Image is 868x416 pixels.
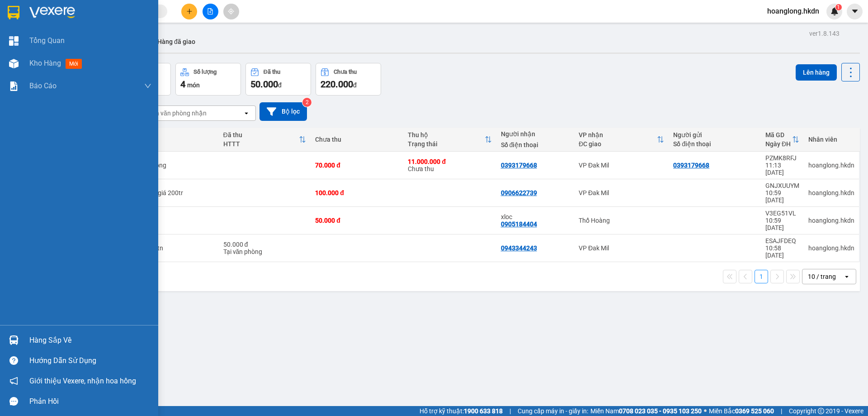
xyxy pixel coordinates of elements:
span: 220.000 [321,79,353,90]
div: 0393179668 [673,162,709,169]
img: warehouse-icon [9,335,19,345]
div: ver 1.8.143 [809,29,840,38]
div: Người nhận [501,130,570,138]
span: ⚪️ [704,409,707,413]
svg: open [243,110,250,117]
div: Hướng dẫn sử dụng [29,354,151,368]
div: 10:58 [DATE] [765,244,799,259]
div: cuộn crgtn [132,244,214,252]
div: GNJXUUYM [765,182,799,189]
span: 1 [837,4,840,10]
span: Tổng Quan [29,35,65,46]
th: Toggle SortBy [219,128,311,152]
div: thùng trị giá 200tr [132,189,214,196]
button: Lên hàng [796,64,837,81]
div: Thu hộ [408,131,484,139]
button: caret-down [847,4,863,19]
div: Tại văn phòng [223,248,307,255]
button: file-add [203,4,218,19]
span: Hỗ trợ kỹ thuật: [420,406,503,416]
span: đ [353,81,357,89]
img: logo-vxr [8,6,19,19]
span: file-add [207,8,213,14]
div: Số lượng [193,69,217,75]
div: PZMK8RFJ [765,154,799,162]
div: ĐC giao [579,140,657,148]
div: 0393179668 [501,162,537,169]
span: Giới thiệu Vexere, nhận hoa hồng [29,375,136,387]
button: Bộ lọc [259,102,307,121]
div: Ngày ĐH [765,140,792,148]
sup: 1 [835,4,842,10]
th: Toggle SortBy [403,128,496,152]
strong: 0369 525 060 [735,407,774,415]
div: Số điện thoại [501,141,570,148]
button: Đã thu50.000đ [245,63,311,96]
div: Ghi chú [132,140,214,148]
span: aim [228,8,234,14]
div: Số điện thoại [673,140,756,148]
sup: 2 [302,98,311,107]
div: đthoai [132,217,214,224]
button: Hàng đã giao [150,31,203,53]
div: Phản hồi [29,395,151,408]
div: xloc [501,213,570,220]
span: question-circle [9,356,18,365]
span: | [509,406,511,416]
svg: open [843,273,850,280]
button: Chưa thu220.000đ [316,63,381,96]
div: Thổ Hoàng [579,217,664,224]
div: 70.000 đ [315,162,399,169]
div: VP Đak Mil [579,189,664,196]
li: VP VP Đak Mil [62,38,120,48]
div: V3EG51VL [765,210,799,217]
div: thùng giống [132,162,214,169]
button: 1 [755,270,768,283]
span: 50.000 [250,79,278,90]
span: caret-down [851,7,859,15]
div: Đã thu [223,131,299,139]
div: 11:13 [DATE] [765,162,799,176]
div: VP Đak Mil [579,162,664,169]
button: aim [223,4,239,19]
div: Chưa thu [408,158,491,172]
div: Chưa thu [315,136,399,143]
div: Chọn văn phòng nhận [144,109,207,118]
img: logo.jpg [5,5,36,36]
span: plus [186,8,193,14]
button: Số lượng4món [175,63,241,96]
div: VP nhận [579,131,657,139]
div: Chưa thu [334,69,357,75]
img: solution-icon [9,81,19,91]
div: Trạng thái [408,140,484,148]
div: 0906622739 [501,189,537,196]
div: 50.000 đ [223,241,307,248]
span: Miền Nam [590,406,702,416]
strong: 1900 633 818 [464,407,503,415]
div: 0943344243 [501,244,537,252]
div: 10 / trang [808,272,836,281]
div: 10:59 [DATE] [765,189,799,204]
div: hoanglong.hkdn [808,244,854,252]
div: Đã thu [264,69,280,75]
th: Toggle SortBy [761,128,804,152]
div: HTTT [223,140,299,148]
span: món [187,81,200,89]
div: 0905184404 [501,220,537,228]
div: 100.000 đ [315,189,399,196]
strong: 0708 023 035 - 0935 103 250 [619,407,702,415]
span: hoanglong.hkdn [760,5,826,17]
span: mới [66,59,82,69]
span: đ [278,81,282,89]
div: 10:59 [DATE] [765,217,799,231]
span: Miền Bắc [709,406,774,416]
li: VP VP Buôn Ma Thuột [5,38,62,58]
div: Nhân viên [808,136,854,143]
div: Hàng sắp về [29,334,151,347]
div: hoanglong.hkdn [808,189,854,196]
div: 50.000 đ [315,217,399,224]
th: Toggle SortBy [574,128,669,152]
div: Tên món [132,131,214,139]
span: Báo cáo [29,80,57,91]
span: Kho hàng [29,59,61,67]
